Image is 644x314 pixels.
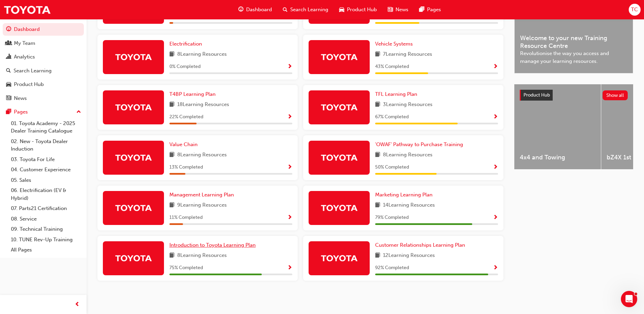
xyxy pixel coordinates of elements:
button: Show Progress [287,163,292,172]
a: TFL Learning Plan [375,90,420,98]
a: Marketing Learning Plan [375,191,435,199]
span: search-icon [6,68,11,74]
span: 12 Learning Resources [383,251,435,260]
a: guage-iconDashboard [233,3,277,17]
span: Customer Relationships Learning Plan [375,242,465,248]
span: Marketing Learning Plan [375,192,433,198]
img: Trak [115,202,152,214]
a: Customer Relationships Learning Plan [375,241,468,249]
span: Show Progress [493,164,498,171]
button: Show Progress [287,213,292,222]
span: Search Learning [290,6,328,14]
a: search-iconSearch Learning [277,3,334,17]
span: 11 % Completed [169,214,203,222]
a: 03. Toyota For Life [8,154,84,165]
span: 14 Learning Resources [383,201,435,210]
a: Value Chain [169,141,200,149]
span: news-icon [388,5,393,14]
img: Trak [115,252,152,264]
div: Search Learning [14,67,52,75]
a: 06. Electrification (EV & Hybrid) [8,185,84,203]
span: news-icon [6,95,11,102]
span: Welcome to your new Training Resource Centre [520,34,627,50]
span: 8 Learning Resources [177,50,227,59]
span: guage-icon [238,5,243,14]
a: car-iconProduct Hub [334,3,382,17]
span: Show Progress [493,114,498,120]
div: Analytics [14,53,35,61]
a: 04. Customer Experience [8,164,84,175]
button: Show Progress [287,63,292,71]
span: Electrification [169,41,202,47]
button: Show Progress [493,163,498,172]
span: book-icon [375,151,380,159]
span: 50 % Completed [375,163,409,171]
img: Trak [115,51,152,63]
span: Revolutionise the way you access and manage your learning resources. [520,50,627,65]
span: Show Progress [493,64,498,70]
span: 3 Learning Resources [383,101,433,109]
button: Show Progress [493,113,498,121]
button: Show Progress [493,63,498,71]
span: 4x4 and Towing [520,154,595,161]
img: Trak [320,252,358,264]
img: Trak [320,51,358,63]
span: 0 % Completed [169,63,201,71]
span: book-icon [169,251,174,260]
span: up-icon [76,108,81,117]
span: 92 % Completed [375,264,409,272]
span: Pages [427,6,441,14]
span: 79 % Completed [375,214,409,222]
a: Trak [3,2,51,17]
img: Trak [320,152,358,163]
img: Trak [115,101,152,113]
button: Show Progress [493,213,498,222]
span: Show Progress [287,64,292,70]
span: News [395,6,408,14]
img: Trak [320,202,358,214]
img: Trak [115,152,152,163]
a: Dashboard [3,23,84,36]
button: TC [629,4,641,16]
span: Show Progress [287,164,292,171]
span: car-icon [6,82,11,88]
div: Product Hub [14,81,44,88]
span: book-icon [169,101,174,109]
span: Management Learning Plan [169,192,234,198]
a: News [3,92,84,105]
a: 02. New - Toyota Dealer Induction [8,136,84,154]
span: 22 % Completed [169,113,203,121]
span: car-icon [339,5,344,14]
span: Product Hub [523,92,550,98]
a: Electrification [169,40,205,48]
span: 18 Learning Resources [177,101,229,109]
span: Product Hub [347,6,377,14]
a: 07. Parts21 Certification [8,203,84,214]
span: pages-icon [6,109,11,115]
div: Pages [14,108,28,116]
button: Show all [603,90,628,100]
span: book-icon [375,251,380,260]
span: people-icon [6,40,11,47]
span: chart-icon [6,54,11,60]
a: T4BP Learning Plan [169,90,218,98]
span: Show Progress [287,114,292,120]
a: 10. TUNE Rev-Up Training [8,234,84,245]
a: 05. Sales [8,175,84,186]
span: book-icon [169,151,174,159]
span: Show Progress [493,215,498,221]
span: pages-icon [419,5,424,14]
a: Analytics [3,51,84,63]
span: Dashboard [246,6,272,14]
span: 8 Learning Resources [177,251,227,260]
span: book-icon [375,201,380,210]
span: 75 % Completed [169,264,203,272]
span: Show Progress [287,215,292,221]
a: 09. Technical Training [8,224,84,234]
a: pages-iconPages [414,3,446,17]
span: T4BP Learning Plan [169,91,216,97]
a: All Pages [8,245,84,255]
button: Show Progress [287,264,292,272]
img: Trak [320,101,358,113]
span: prev-icon [75,300,80,309]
